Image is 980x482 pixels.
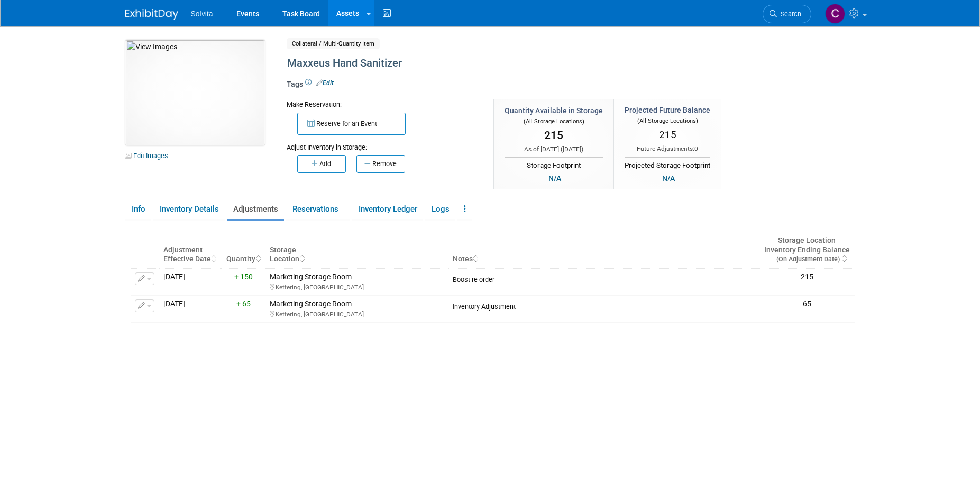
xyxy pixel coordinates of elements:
div: Quantity Available in Storage [505,105,603,116]
a: Logs [425,200,455,219]
th: Notes : activate to sort column ascending [448,232,759,269]
img: View Images [125,40,265,145]
th: Storage Location : activate to sort column ascending [265,232,448,269]
span: [DATE] [563,145,581,153]
img: ExhibitDay [125,9,178,20]
th: Storage LocationInventory Ending Balance (On Adjustment Date) : activate to sort column ascending [759,232,855,269]
th: Quantity : activate to sort column ascending [222,232,265,269]
button: Add [297,155,346,173]
div: Inventory Adjustment [453,299,755,311]
button: Reserve for an Event [297,113,406,135]
div: Marketing Storage Room [270,299,444,319]
div: (All Storage Locations) [625,115,710,125]
div: Projected Future Balance [625,105,710,115]
span: + 65 [236,299,251,308]
span: Collateral / Multi-Quantity Item [287,38,380,49]
img: Cindy Miller [825,4,845,24]
a: Inventory Details [153,200,225,219]
th: Adjustment Effective Date : activate to sort column ascending [159,232,222,269]
td: [DATE] [159,296,222,323]
a: Search [763,5,811,23]
button: Remove [356,155,405,173]
div: Projected Storage Footprint [625,157,710,171]
div: Tags [287,79,768,97]
a: Edit Images [125,149,172,162]
span: 215 [544,129,563,142]
div: N/A [659,172,678,184]
div: Adjust Inventory in Storage: [287,135,478,152]
span: Search [777,10,801,18]
a: Inventory Ledger [352,200,423,219]
div: 215 [763,272,851,282]
div: Future Adjustments: [625,144,710,153]
span: 215 [659,129,676,141]
div: N/A [545,172,564,184]
div: Storage Footprint [505,157,603,171]
span: (On Adjustment Date) [767,255,840,263]
div: Boost re-order [453,272,755,284]
div: 65 [763,299,851,309]
div: Kettering, [GEOGRAPHIC_DATA] [270,309,444,319]
a: Reservations [286,200,350,219]
div: As of [DATE] ( ) [505,145,603,154]
div: Kettering, [GEOGRAPHIC_DATA] [270,282,444,292]
a: Info [125,200,151,219]
div: (All Storage Locations) [505,116,603,126]
span: Solvita [191,10,213,18]
td: [DATE] [159,269,222,296]
a: Adjustments [227,200,284,219]
a: Edit [316,79,334,87]
div: Maxxeus Hand Sanitizer [283,54,768,73]
div: Marketing Storage Room [270,272,444,292]
span: + 150 [234,272,253,281]
span: 0 [694,145,698,152]
div: Make Reservation: [287,99,478,110]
